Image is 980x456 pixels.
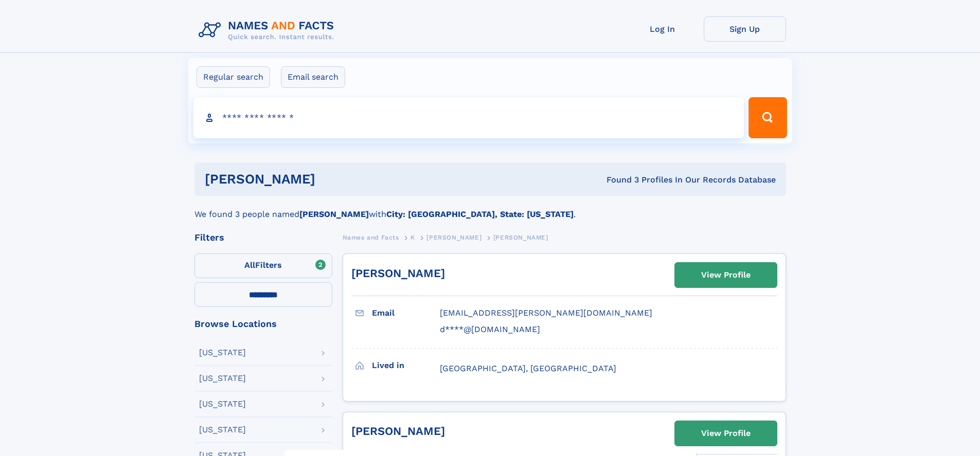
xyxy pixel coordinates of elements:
[372,357,440,374] h3: Lived in
[386,209,574,219] b: City: [GEOGRAPHIC_DATA], State: [US_STATE]
[493,234,548,241] span: [PERSON_NAME]
[194,319,332,329] div: Browse Locations
[461,174,776,186] div: Found 3 Profiles In Our Records Database
[244,260,255,270] span: All
[701,422,751,445] div: View Profile
[749,97,787,138] button: Search Button
[199,426,246,434] div: [US_STATE]
[194,196,786,221] div: We found 3 people named with .
[351,425,445,437] a: [PERSON_NAME]
[343,231,399,244] a: Names and Facts
[281,66,345,88] label: Email search
[199,374,246,382] div: [US_STATE]
[701,263,751,287] div: View Profile
[199,349,246,357] div: [US_STATE]
[193,97,744,138] input: search input
[205,173,461,186] h1: [PERSON_NAME]
[197,66,270,88] label: Regular search
[351,267,445,280] a: [PERSON_NAME]
[194,253,332,278] label: Filters
[440,308,652,318] span: [EMAIL_ADDRESS][PERSON_NAME][DOMAIN_NAME]
[704,16,786,42] a: Sign Up
[194,233,332,242] div: Filters
[426,231,482,244] a: [PERSON_NAME]
[411,231,415,244] a: K
[299,209,369,219] b: [PERSON_NAME]
[372,304,440,322] h3: Email
[199,400,246,408] div: [US_STATE]
[194,16,343,44] img: Logo Names and Facts
[675,263,777,287] a: View Profile
[675,421,777,446] a: View Profile
[440,363,616,373] span: [GEOGRAPHIC_DATA], [GEOGRAPHIC_DATA]
[621,16,704,42] a: Log In
[411,234,415,241] span: K
[426,234,482,241] span: [PERSON_NAME]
